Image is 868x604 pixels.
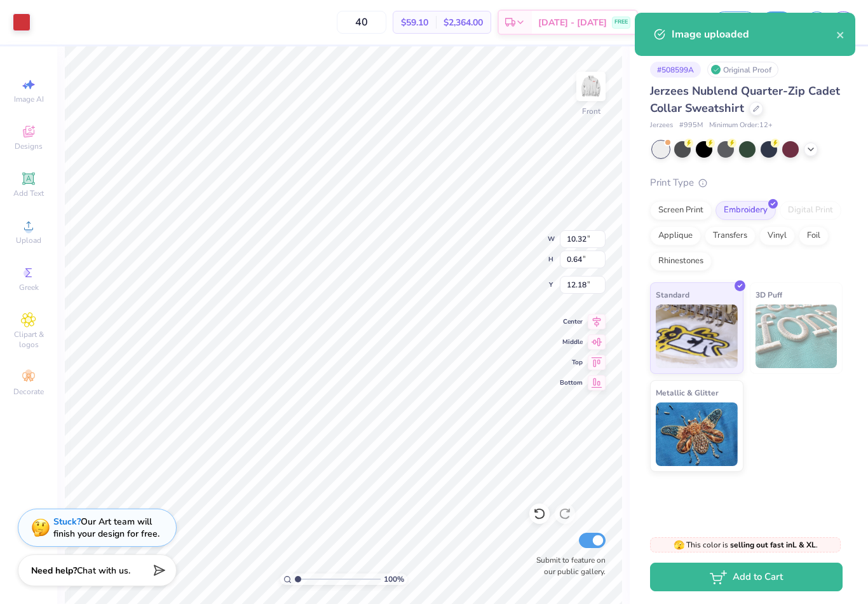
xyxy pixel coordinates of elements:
div: Rhinestones [650,252,712,271]
span: Clipart & logos [6,329,51,350]
div: Foil [799,226,829,245]
img: Metallic & Glitter [656,402,738,466]
span: Standard [656,288,689,301]
span: Add Text [13,188,44,198]
div: Our Art team will finish your design for free. [53,516,159,540]
img: Front [578,74,604,99]
button: close [836,27,845,42]
span: Bottom [560,378,583,387]
span: Greek [19,282,39,292]
span: $59.10 [401,16,428,29]
div: Original Proof [707,62,778,78]
span: $2,364.00 [444,16,483,29]
span: Image AI [14,94,44,104]
div: Image uploaded [672,27,836,42]
span: Middle [560,338,583,347]
span: Jerzees Nublend Quarter-Zip Cadet Collar Sweatshirt [650,83,840,116]
span: Metallic & Glitter [656,386,719,399]
span: This color is . [674,539,818,551]
span: Chat with us. [77,565,130,577]
div: Transfers [705,226,756,245]
span: FREE [614,18,628,27]
div: Front [582,106,600,117]
strong: selling out fast in L & XL [730,540,816,550]
label: Submit to feature on our public gallery. [529,554,606,577]
strong: Stuck? [53,516,81,528]
span: 🫣 [674,539,684,551]
div: Print Type [650,175,843,190]
div: Digital Print [780,201,841,220]
input: – – [337,11,386,34]
span: Minimum Order: 12 + [709,120,773,131]
span: Upload [16,235,41,245]
div: # 508599A [650,62,701,78]
span: 100 % [384,573,404,585]
span: Center [560,317,583,326]
span: Jerzees [650,120,673,131]
span: Designs [15,141,43,151]
span: # 995M [679,120,703,131]
div: Embroidery [715,201,776,220]
img: 3D Puff [756,305,837,368]
img: Standard [656,305,738,368]
span: [DATE] - [DATE] [538,16,607,29]
div: Applique [650,226,701,245]
div: Screen Print [650,201,712,220]
strong: Need help? [31,565,77,577]
span: Decorate [13,387,44,397]
div: Vinyl [759,226,795,245]
input: Untitled Design [644,10,707,35]
span: 3D Puff [756,288,782,301]
button: Add to Cart [650,563,843,591]
span: Top [560,358,583,367]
